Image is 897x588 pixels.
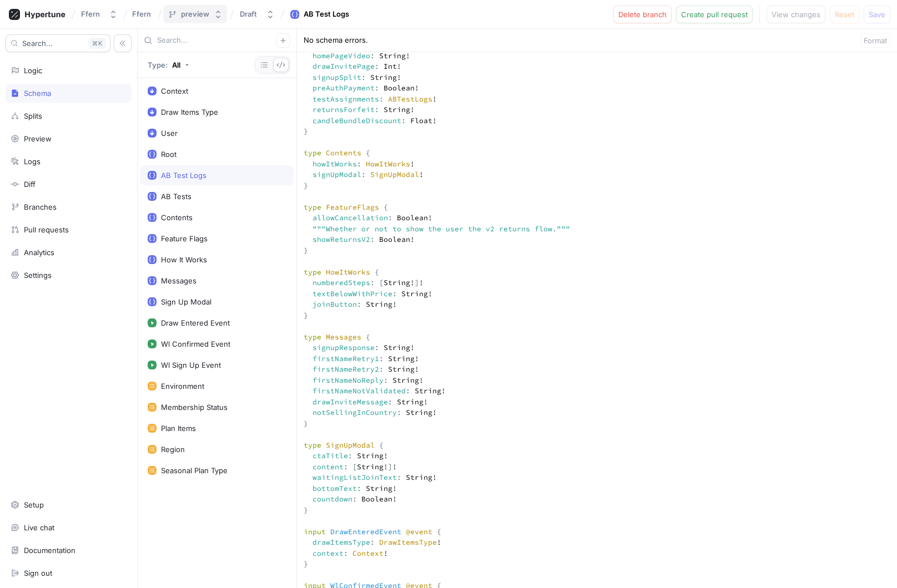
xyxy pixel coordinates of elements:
[132,10,151,18] span: Ffern
[161,213,193,222] div: Contents
[24,111,42,120] div: Splits
[161,382,204,391] div: Environment
[6,34,110,52] button: Search...K
[22,40,53,47] span: Search...
[24,202,57,211] div: Branches
[161,403,228,412] div: Membership Status
[24,523,54,532] div: Live chat
[240,9,257,19] div: Draft
[24,271,52,280] div: Settings
[24,66,42,75] div: Logic
[88,38,105,49] div: K
[161,108,218,116] div: Draw Items Type
[830,6,859,23] button: Reset
[144,56,193,74] button: Type: All
[77,5,122,23] button: Ffern
[161,361,221,369] div: Wl Sign Up Event
[161,129,178,138] div: User
[235,5,279,23] button: Draft
[161,466,228,475] div: Seasonal Plan Type
[24,500,44,509] div: Setup
[24,180,36,189] div: Diff
[24,248,54,257] div: Analytics
[161,424,196,433] div: Plan Items
[161,276,196,285] div: Messages
[613,6,672,23] button: Delete branch
[161,234,208,243] div: Feature Flags
[618,11,667,18] span: Delete branch
[161,297,211,306] div: Sign Up Modal
[860,33,890,48] button: Format
[24,546,75,555] div: Documentation
[181,9,209,19] div: preview
[864,37,887,44] span: Format
[24,134,52,143] div: Preview
[304,9,349,20] div: AB Test Logs
[24,89,51,98] div: Schema
[767,6,825,23] button: View changes
[24,157,41,166] div: Logs
[161,255,207,264] div: How It Works
[6,541,132,560] a: Documentation
[172,62,180,69] div: All
[864,6,890,23] button: Save
[161,171,206,180] div: AB Test Logs
[161,87,188,95] div: Context
[304,35,368,46] div: No schema errors.
[161,339,230,348] div: Wl Confirmed Event
[772,11,820,18] span: View changes
[161,192,192,201] div: AB Tests
[676,6,753,23] button: Create pull request
[157,35,276,46] input: Search...
[869,11,885,18] span: Save
[163,5,227,23] button: preview
[24,225,69,234] div: Pull requests
[24,569,52,577] div: Sign out
[835,11,854,18] span: Reset
[161,318,230,327] div: Draw Entered Event
[681,11,748,18] span: Create pull request
[148,62,168,69] p: Type:
[161,150,177,159] div: Root
[81,9,100,19] div: Ffern
[161,445,185,454] div: Region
